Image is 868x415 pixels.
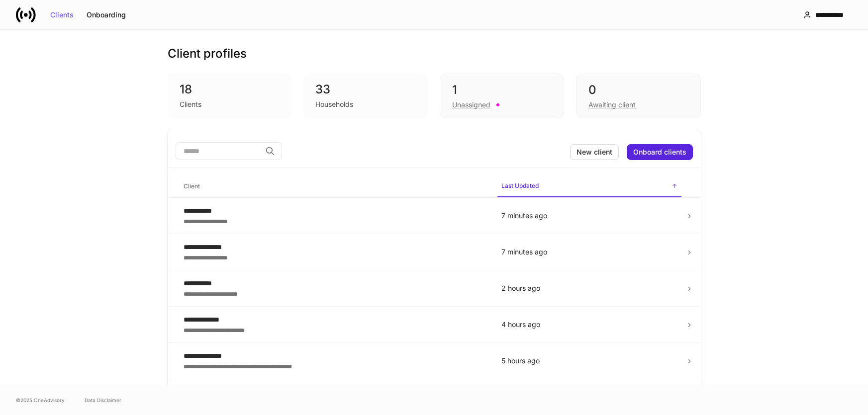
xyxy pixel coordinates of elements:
div: Onboarding [87,11,126,18]
button: Clients [44,7,80,23]
h3: Client profiles [168,46,247,62]
div: Awaiting client [588,100,636,110]
div: 0Awaiting client [576,74,700,118]
div: Onboard clients [633,149,686,156]
h6: Client [184,181,200,191]
p: 7 minutes ago [501,211,677,221]
button: New client [570,144,619,160]
div: 1Unassigned [440,74,564,118]
div: 18 [180,82,280,97]
p: 4 hours ago [501,320,677,330]
div: 33 [315,82,416,97]
p: 2 hours ago [501,283,677,293]
span: Last Updated [497,176,681,197]
p: 5 hours ago [501,356,677,366]
div: Unassigned [452,100,490,110]
p: 7 minutes ago [501,247,677,257]
a: Data Disclaimer [85,396,121,404]
div: 1 [452,82,552,98]
span: © 2025 OneAdvisory [16,396,65,404]
button: Onboarding [80,7,132,23]
div: Clients [180,99,201,109]
button: Onboard clients [627,144,693,160]
div: Clients [50,11,74,18]
span: Client [180,176,489,197]
div: New client [577,149,612,156]
h6: Last Updated [501,181,539,190]
div: Households [315,99,353,109]
div: 0 [588,82,688,98]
